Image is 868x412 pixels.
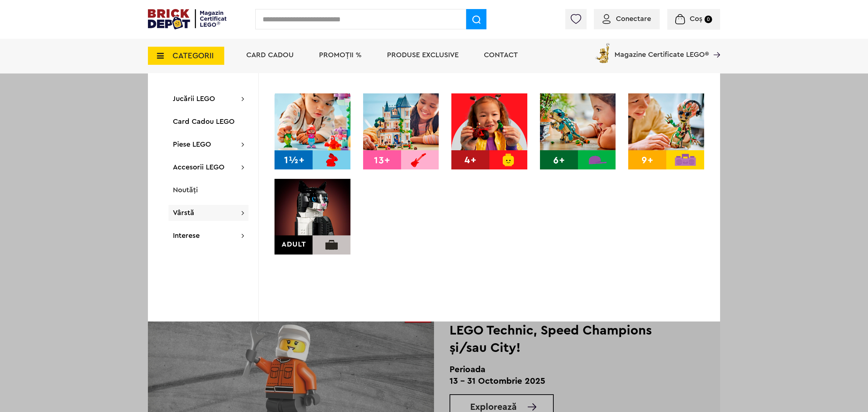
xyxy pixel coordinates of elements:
[705,16,712,23] small: 0
[603,15,651,22] a: Conectare
[484,51,518,59] a: Contact
[246,51,294,59] a: Card Cadou
[709,42,720,49] a: Magazine Certificate LEGO®
[173,52,214,60] span: CATEGORII
[616,15,651,22] span: Conectare
[614,42,709,58] span: Magazine Certificate LEGO®
[387,51,459,59] a: Produse exclusive
[319,51,362,59] a: PROMOȚII %
[690,15,702,22] span: Coș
